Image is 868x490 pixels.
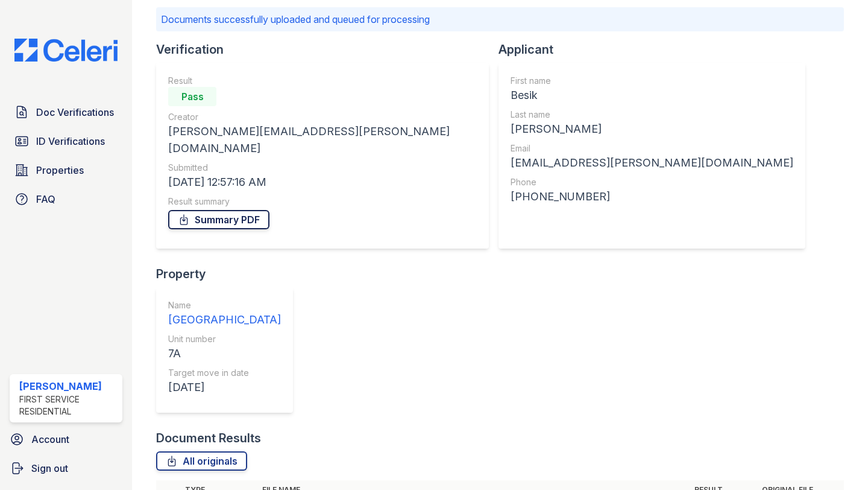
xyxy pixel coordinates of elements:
div: [DATE] [168,379,281,396]
a: FAQ [10,187,122,211]
div: [EMAIL_ADDRESS][PERSON_NAME][DOMAIN_NAME] [511,154,793,171]
img: CE_Logo_Blue-a8612792a0a2168367f1c8372b55b34899dd931a85d93a1a3d3e32e68fde9ad4.png [5,39,127,62]
div: Property [156,266,303,282]
div: Result [168,75,477,87]
a: Summary PDF [168,210,269,229]
div: Applicant [498,41,815,58]
div: [GEOGRAPHIC_DATA] [168,311,281,328]
a: Name [GEOGRAPHIC_DATA] [168,299,281,328]
a: All originals [156,451,247,471]
a: Sign out [5,456,127,480]
div: [PERSON_NAME] [511,121,793,138]
div: Verification [156,41,498,58]
div: Target move in date [168,367,281,379]
div: [DATE] 12:57:16 AM [168,174,477,191]
span: Account [31,432,69,447]
span: Doc Verifications [36,105,114,119]
div: Besik [511,87,793,104]
span: Properties [36,163,84,177]
div: First Service Residential [19,393,118,418]
a: Doc Verifications [10,100,122,124]
div: 7A [168,345,281,362]
div: [PERSON_NAME] [19,379,118,393]
div: Unit number [168,333,281,345]
a: Properties [10,158,122,182]
p: Documents successfully uploaded and queued for processing [161,12,839,27]
span: ID Verifications [36,134,105,148]
div: Result summary [168,196,477,208]
div: Submitted [168,162,477,174]
div: Pass [168,87,216,106]
div: First name [511,75,793,87]
div: Name [168,299,281,311]
div: [PHONE_NUMBER] [511,188,793,205]
div: [PERSON_NAME][EMAIL_ADDRESS][PERSON_NAME][DOMAIN_NAME] [168,123,477,157]
span: Sign out [31,461,68,476]
div: Phone [511,176,793,188]
div: Email [511,142,793,154]
div: Last name [511,109,793,121]
span: FAQ [36,192,55,206]
a: ID Verifications [10,129,122,153]
div: Creator [168,111,477,123]
div: Document Results [156,430,261,447]
a: Account [5,427,127,451]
